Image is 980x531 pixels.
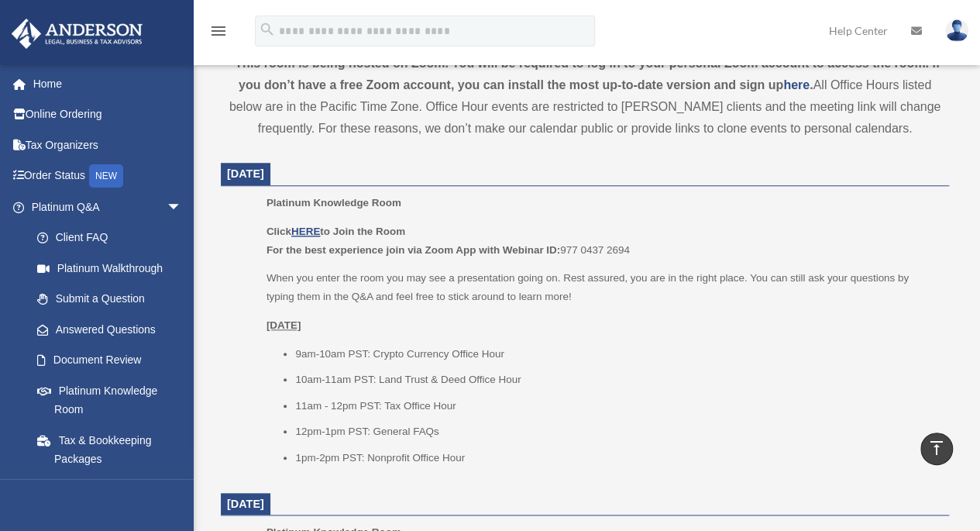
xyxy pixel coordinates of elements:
[295,422,938,441] li: 12pm-1pm PST: General FAQs
[295,397,938,415] li: 11am - 12pm PST: Tax Office Hour
[266,197,401,209] span: Platinum Knowledge Room
[167,191,198,223] span: arrow_drop_down
[266,226,405,237] b: Click to Join the Room
[22,474,205,505] a: Land Trust & Deed Forum
[920,433,953,465] a: vertical_align_top
[945,19,968,42] img: User Pic
[22,253,205,284] a: Platinum Walkthrough
[22,425,205,474] a: Tax & Bookkeeping Packages
[11,160,205,192] a: Order StatusNEW
[810,78,813,91] strong: .
[22,314,205,345] a: Answered Questions
[266,222,938,259] p: 977 0437 2694
[209,22,228,40] i: menu
[221,53,949,140] div: All Office Hours listed below are in the Pacific Time Zone. Office Hour events are restricted to ...
[227,498,264,510] span: [DATE]
[11,129,205,160] a: Tax Organizers
[291,226,320,237] a: HERE
[89,164,123,188] div: NEW
[22,284,205,315] a: Submit a Question
[295,449,938,467] li: 1pm-2pm PST: Nonprofit Office Hour
[22,345,205,376] a: Document Review
[295,345,938,364] li: 9am-10am PST: Crypto Currency Office Hour
[22,222,205,253] a: Client FAQ
[266,319,301,331] u: [DATE]
[295,371,938,389] li: 10am-11am PST: Land Trust & Deed Office Hour
[259,21,276,38] i: search
[927,439,946,457] i: vertical_align_top
[266,244,560,256] b: For the best experience join via Zoom App with Webinar ID:
[11,99,205,130] a: Online Ordering
[266,269,938,305] p: When you enter the room you may see a presentation going on. Rest assured, you are in the right p...
[11,68,205,99] a: Home
[7,19,147,49] img: Anderson Advisors Platinum Portal
[209,27,228,40] a: menu
[227,167,264,180] span: [DATE]
[11,191,205,222] a: Platinum Q&Aarrow_drop_down
[22,375,198,425] a: Platinum Knowledge Room
[783,78,810,91] a: here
